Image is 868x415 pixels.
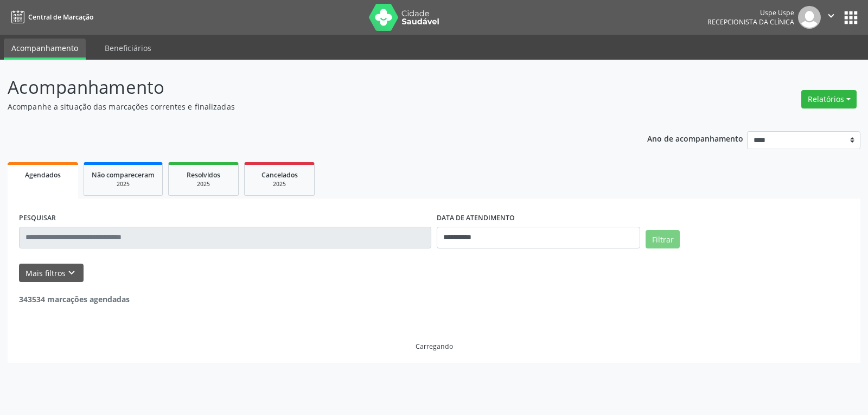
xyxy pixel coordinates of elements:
[176,180,231,188] div: 2025
[647,131,743,145] p: Ano de acompanhamento
[821,6,841,29] button: 
[8,8,93,26] a: Central de Marcação
[92,170,155,180] span: Não compareceram
[825,10,837,22] i: 
[841,8,860,27] button: apps
[252,180,307,188] div: 2025
[707,17,794,27] span: Recepcionista da clínica
[437,210,515,227] label: DATA DE ATENDIMENTO
[187,170,220,180] span: Resolvidos
[801,90,857,108] button: Relatórios
[8,74,604,101] p: Acompanhamento
[92,180,155,188] div: 2025
[19,264,84,283] button: Mais filtroskeyboard_arrow_down
[25,170,61,180] span: Agendados
[19,210,56,227] label: PESQUISAR
[28,12,93,22] span: Central de Marcação
[19,294,130,304] strong: 343534 marcações agendadas
[4,39,86,60] a: Acompanhamento
[97,39,159,58] a: Beneficiários
[261,170,298,180] span: Cancelados
[798,6,821,29] img: img
[646,230,680,248] button: Filtrar
[416,342,453,351] div: Carregando
[707,8,794,17] div: Uspe Uspe
[66,267,78,279] i: keyboard_arrow_down
[8,101,604,112] p: Acompanhe a situação das marcações correntes e finalizadas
